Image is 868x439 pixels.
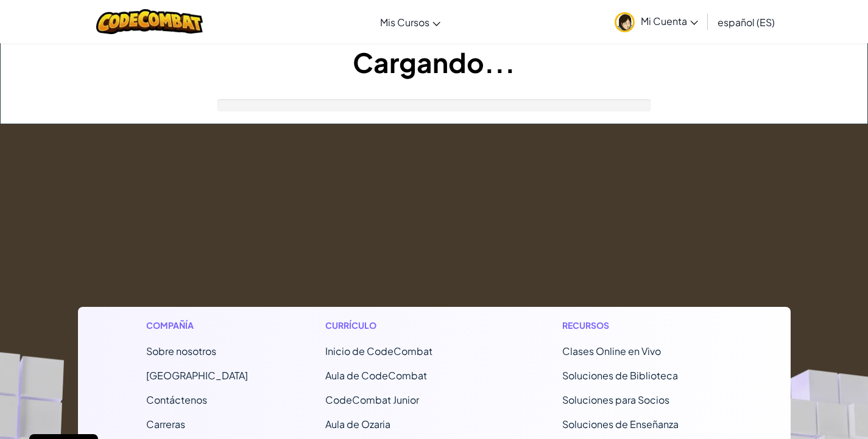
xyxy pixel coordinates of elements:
[325,345,432,357] span: Inicio de CodeCombat
[96,9,203,34] img: CodeCombat logo
[718,16,775,29] span: español (ES)
[146,393,207,406] span: Contáctenos
[380,16,429,29] span: Mis Cursos
[374,5,446,38] a: Mis Cursos
[562,418,679,430] a: Soluciones de Enseñanza
[562,319,722,332] h1: Recursos
[146,369,248,382] a: [GEOGRAPHIC_DATA]
[615,12,635,32] img: avatar
[146,345,216,357] a: Sobre nosotros
[325,319,485,332] h1: Currículo
[146,418,185,430] a: Carreras
[562,393,669,406] a: Soluciones para Socios
[562,345,661,357] a: Clases Online en Vivo
[711,5,781,38] a: español (ES)
[325,418,390,430] a: Aula de Ozaria
[609,2,704,41] a: Mi Cuenta
[562,369,678,382] a: Soluciones de Biblioteca
[641,15,698,27] span: Mi Cuenta
[325,393,419,406] a: CodeCombat Junior
[325,369,427,382] a: Aula de CodeCombat
[146,319,248,332] h1: Compañía
[1,43,867,81] h1: Cargando...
